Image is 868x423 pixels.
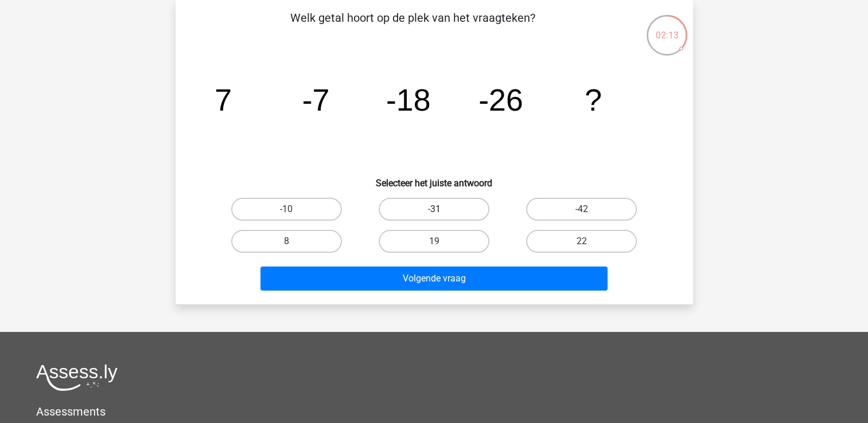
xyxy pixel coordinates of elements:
[526,230,637,253] label: 22
[379,230,489,253] label: 19
[231,230,342,253] label: 8
[36,405,832,418] h5: Assessments
[36,364,118,391] img: Assessly logo
[645,14,688,42] div: 02:13
[526,198,637,221] label: -42
[231,198,342,221] label: -10
[478,83,523,117] tspan: -26
[386,83,430,117] tspan: -18
[379,198,489,221] label: -31
[302,83,329,117] tspan: -7
[194,9,632,44] p: Welk getal hoort op de plek van het vraagteken?
[215,83,232,117] tspan: 7
[260,267,608,291] button: Volgende vraag
[585,83,602,117] tspan: ?
[194,169,675,189] h6: Selecteer het juiste antwoord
